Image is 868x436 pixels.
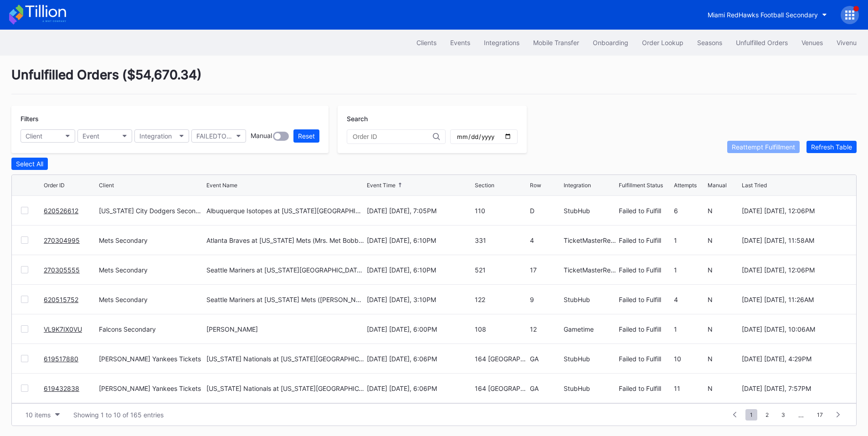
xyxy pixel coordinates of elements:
button: Mobile Transfer [526,34,586,51]
div: N [708,355,739,363]
div: Event Time [367,182,395,189]
div: Order Lookup [642,39,683,46]
div: Failed to Fulfill [619,207,672,215]
div: N [708,207,739,215]
div: Manual [708,182,727,189]
a: Seasons [690,34,729,51]
a: 620515752 [44,296,78,303]
div: Falcons Secondary [99,325,204,333]
div: Filters [21,115,319,123]
div: 1 [674,325,705,333]
div: 108 [475,325,528,333]
a: Order Lookup [635,34,690,51]
span: 1 [745,409,757,421]
div: 164 [GEOGRAPHIC_DATA] [475,355,528,363]
div: [DATE] [DATE], 6:06PM [367,355,472,363]
div: 331 [475,236,528,244]
div: 521 [475,266,528,274]
button: Reattempt Fulfillment [727,141,800,153]
div: Row [530,182,541,189]
div: [DATE] [DATE], 4:29PM [742,355,847,363]
div: Seattle Mariners at [US_STATE][GEOGRAPHIC_DATA] ([PERSON_NAME][GEOGRAPHIC_DATA] Replica Giveaway/... [206,266,365,274]
div: Last Tried [742,182,767,189]
div: Failed to Fulfill [619,266,672,274]
div: 4 [530,236,561,244]
div: N [708,236,739,244]
button: FAILEDTOFULFILL [191,129,246,143]
div: Albuquerque Isotopes at [US_STATE][GEOGRAPHIC_DATA] Comets [206,207,365,215]
div: Fulfillment Status [619,182,663,189]
div: Events [450,39,470,46]
div: 164 [GEOGRAPHIC_DATA] [475,385,528,392]
div: Reset [298,132,315,140]
div: 1 [674,236,705,244]
div: [DATE] [DATE], 7:05PM [367,207,472,215]
div: [PERSON_NAME] Yankees Tickets [99,385,204,392]
div: Client [26,132,42,140]
a: Clients [410,34,443,51]
div: N [708,385,739,392]
div: [DATE] [DATE], 3:10PM [367,296,472,303]
div: Mets Secondary [99,236,204,244]
div: [US_STATE] City Dodgers Secondary [99,207,204,215]
a: Unfulfilled Orders [729,34,795,51]
div: Attempts [674,182,697,189]
span: 17 [812,409,827,421]
div: Onboarding [593,39,628,46]
a: Vivenu [830,34,863,51]
div: 10 [674,355,705,363]
div: Gametime [564,325,616,333]
div: Mets Secondary [99,296,204,303]
div: Venues [801,39,823,46]
a: 270305555 [44,266,80,274]
div: Integrations [484,39,519,46]
div: Unfulfilled Orders ( $54,670.34 ) [11,67,857,94]
div: [DATE] [DATE], 6:10PM [367,266,472,274]
div: [PERSON_NAME] [206,325,258,333]
a: 270304995 [44,236,80,244]
div: Failed to Fulfill [619,385,672,392]
div: Integration [564,182,591,189]
span: 2 [761,409,773,421]
input: Order ID [353,133,433,140]
div: Select All [16,160,43,168]
a: Venues [795,34,830,51]
a: VL9K7IX0VU [44,325,82,333]
div: Unfulfilled Orders [736,39,788,46]
div: D [530,207,561,215]
span: 3 [777,409,790,421]
div: Reattempt Fulfillment [732,143,795,151]
div: Miami RedHawks Football Secondary [708,11,818,19]
a: 619517880 [44,355,78,363]
div: StubHub [564,296,616,303]
div: N [708,325,739,333]
div: GA [530,355,561,363]
div: ... [791,411,811,419]
div: 11 [674,385,705,392]
div: Event Name [206,182,237,189]
button: Integration [134,129,189,143]
div: Atlanta Braves at [US_STATE] Mets (Mrs. Met Bobblehead Giveaway) [206,236,365,244]
div: Failed to Fulfill [619,236,672,244]
div: [DATE] [DATE], 12:06PM [742,207,847,215]
div: [DATE] [DATE], 6:10PM [367,236,472,244]
button: Onboarding [586,34,635,51]
button: Miami RedHawks Football Secondary [701,6,834,23]
div: Vivenu [837,39,857,46]
div: Failed to Fulfill [619,325,672,333]
div: [DATE] [DATE], 11:26AM [742,296,847,303]
div: Section [475,182,494,189]
button: Select All [11,158,48,170]
div: Seasons [697,39,722,46]
div: [DATE] [DATE], 7:57PM [742,385,847,392]
div: [DATE] [DATE], 6:00PM [367,325,472,333]
div: FAILEDTOFULFILL [196,132,232,140]
div: TicketMasterResale [564,266,616,274]
button: Integrations [477,34,526,51]
div: Mets Secondary [99,266,204,274]
div: Failed to Fulfill [619,355,672,363]
button: Event [77,129,132,143]
div: 17 [530,266,561,274]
